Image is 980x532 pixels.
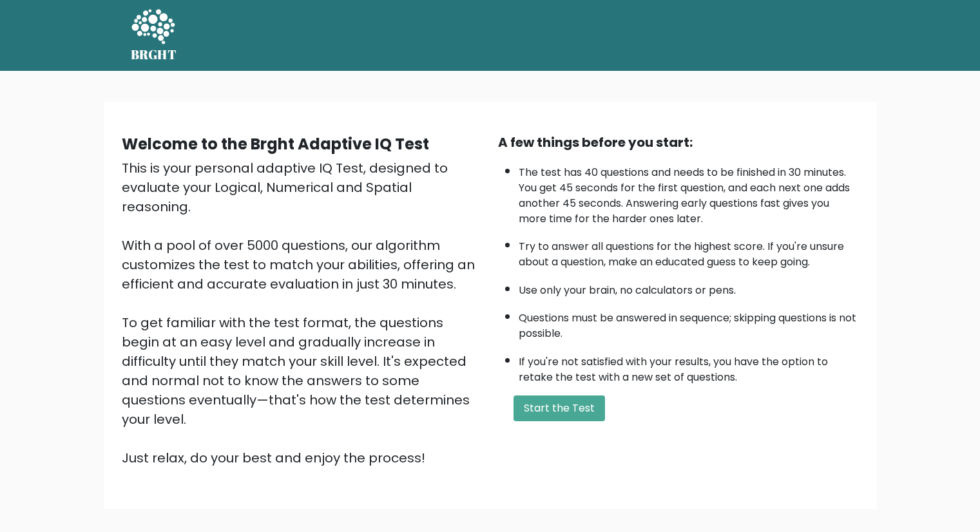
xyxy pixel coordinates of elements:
[131,47,177,62] h5: BRGHT
[519,158,859,227] li: The test has 40 questions and needs to be finished in 30 minutes. You get 45 seconds for the firs...
[519,304,859,341] li: Questions must be answered in sequence; skipping questions is not possible.
[514,395,605,421] button: Start the Test
[519,233,859,270] li: Try to answer all questions for the highest score. If you're unsure about a question, make an edu...
[498,133,859,152] div: A few things before you start:
[519,276,859,298] li: Use only your brain, no calculators or pens.
[122,133,429,155] b: Welcome to the Brght Adaptive IQ Test
[131,5,177,66] a: BRGHT
[519,348,859,385] li: If you're not satisfied with your results, you have the option to retake the test with a new set ...
[122,158,483,468] div: This is your personal adaptive IQ Test, designed to evaluate your Logical, Numerical and Spatial ...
